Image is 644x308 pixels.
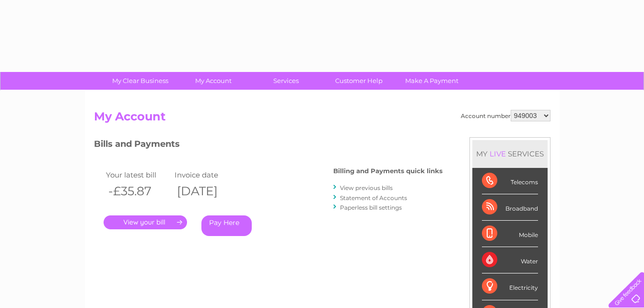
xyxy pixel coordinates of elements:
div: Water [482,247,538,273]
a: . [104,215,187,229]
div: Mobile [482,221,538,247]
td: Your latest bill [104,168,173,181]
a: Services [246,72,326,90]
th: [DATE] [172,181,241,201]
div: LIVE [488,149,508,158]
a: Statement of Accounts [340,194,407,201]
th: -£35.87 [104,181,173,201]
a: My Account [174,72,253,90]
h2: My Account [94,110,550,128]
a: Make A Payment [392,72,471,90]
a: Customer Help [319,72,398,90]
td: Invoice date [172,168,241,181]
a: Paperless bill settings [340,204,402,211]
div: Account number [461,110,550,121]
a: Pay Here [201,215,252,236]
div: Broadband [482,194,538,221]
h4: Billing and Payments quick links [333,167,443,175]
a: My Clear Business [101,72,180,90]
div: Electricity [482,273,538,300]
h3: Bills and Payments [94,137,443,154]
div: MY SERVICES [472,140,548,167]
div: Telecoms [482,168,538,194]
a: View previous bills [340,184,393,191]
